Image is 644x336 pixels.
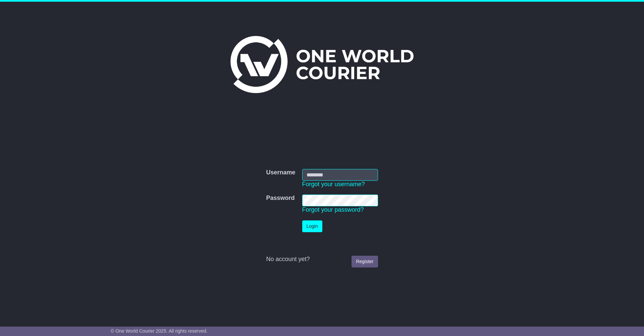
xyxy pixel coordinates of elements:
span: © One World Courier 2025. All rights reserved. [111,328,208,334]
label: Username [266,169,295,176]
button: Login [302,220,322,232]
div: No account yet? [266,256,378,263]
img: One World [230,36,414,93]
a: Forgot your username? [302,181,365,187]
a: Register [352,256,378,267]
a: Forgot your password? [302,206,364,213]
label: Password [266,195,294,202]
